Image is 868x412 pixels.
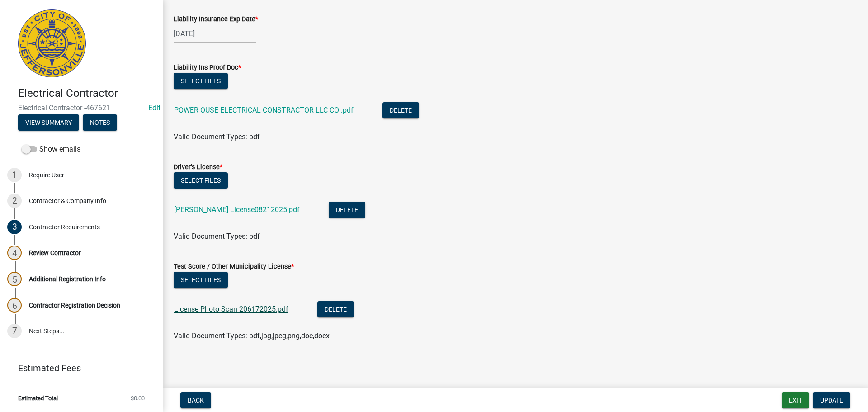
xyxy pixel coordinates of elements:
span: $0.00 [131,395,145,401]
button: Delete [382,102,419,118]
div: 6 [7,298,22,313]
label: Liability Insurance Exp Date [174,16,258,23]
div: 4 [7,246,22,260]
span: Valid Document Types: pdf [174,232,260,241]
div: 3 [7,220,22,234]
button: Select files [174,172,228,189]
wm-modal-confirm: Edit Application Number [148,104,160,112]
label: Show emails [22,144,80,155]
div: Review Contractor [29,250,81,256]
label: Liability Ins Proof Doc [174,65,241,71]
a: POWER OUSE ELECTRICAL CONSTRACTOR LLC COI.pdf [174,106,354,114]
button: Notes [83,114,117,131]
a: Estimated Fees [7,359,148,377]
wm-modal-confirm: Delete Document [382,107,419,115]
div: Require User [29,172,64,178]
span: Valid Document Types: pdf [174,133,260,141]
div: Contractor & Company Info [29,198,106,204]
wm-modal-confirm: Summary [18,119,79,127]
span: Valid Document Types: pdf,jpg,jpeg,png,doc,docx [174,331,330,340]
button: Select files [174,73,228,89]
wm-modal-confirm: Delete Document [317,306,354,314]
button: Select files [174,272,228,288]
span: Estimated Total [18,395,58,401]
a: [PERSON_NAME] License08212025.pdf [174,205,300,214]
button: Delete [317,301,354,317]
wm-modal-confirm: Notes [83,119,117,127]
div: Additional Registration Info [29,276,106,282]
div: Contractor Registration Decision [29,302,120,308]
div: 2 [7,194,22,208]
label: Driver's License [174,164,222,170]
h4: Electrical Contractor [18,87,156,100]
button: Delete [329,202,365,218]
div: 7 [7,324,22,338]
wm-modal-confirm: Delete Document [329,206,365,215]
span: Electrical Contractor -467621 [18,104,145,112]
a: Edit [148,104,160,112]
button: View Summary [18,114,79,131]
div: 5 [7,272,22,286]
div: Contractor Requirements [29,224,100,230]
button: Exit [782,392,809,408]
label: Test Score / Other Municipality License [174,264,294,270]
input: mm/dd/yyyy [174,24,256,43]
button: Back [180,392,211,408]
div: 1 [7,168,22,182]
button: Update [813,392,850,408]
span: Update [820,397,843,404]
span: Back [188,397,204,404]
img: City of Jeffersonville, Indiana [18,9,86,77]
a: License Photo Scan 206172025.pdf [174,305,288,313]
